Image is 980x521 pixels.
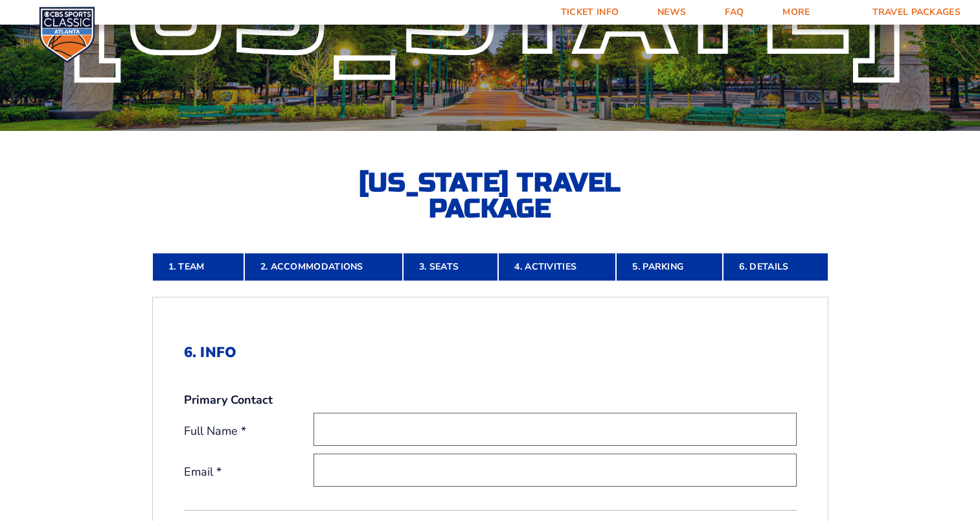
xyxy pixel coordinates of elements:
a: 5. Parking [616,253,723,281]
label: Email * [184,464,313,480]
img: CBS Sports Classic [39,6,95,63]
a: 2. Accommodations [244,253,403,281]
a: 4. Activities [498,253,616,281]
h2: [US_STATE] Travel Package [348,170,633,222]
strong: Primary Contact [184,392,273,408]
label: Full Name * [184,423,313,439]
a: 3. Seats [403,253,498,281]
h2: 6. Info [184,344,797,361]
a: 1. Team [152,253,244,281]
